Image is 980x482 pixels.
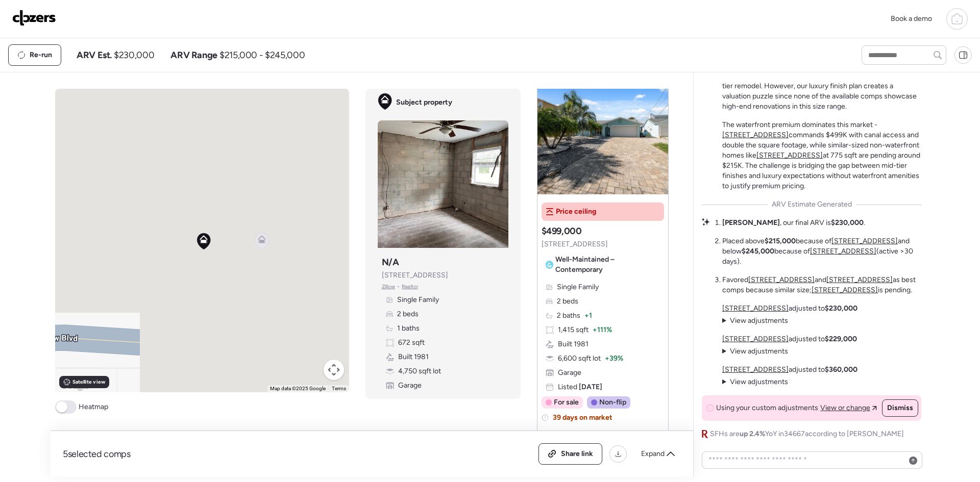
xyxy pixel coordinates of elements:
[557,282,599,292] span: Single Family
[641,449,665,459] span: Expand
[402,283,418,291] span: Realtor
[722,316,788,326] summary: View adjustments
[30,50,52,60] span: Re-run
[722,335,789,343] a: [STREET_ADDRESS]
[765,237,796,245] strong: $215,000
[722,131,789,139] a: [STREET_ADDRESS]
[397,295,439,305] span: Single Family
[826,275,893,284] a: [STREET_ADDRESS]
[742,247,774,256] strong: $245,000
[561,449,593,459] span: Share link
[397,323,420,334] span: 1 baths
[556,207,596,217] span: Price ceiling
[382,256,399,268] h3: N/A
[170,49,217,61] span: ARV Range
[77,49,112,61] span: ARV Est.
[555,255,660,275] span: Well-Maintained – Contemporary
[730,347,788,356] span: View adjustments
[557,311,580,321] span: 2 baths
[63,448,131,460] span: 5 selected comps
[396,97,452,108] span: Subject property
[722,334,857,344] p: adjusted to
[324,360,344,380] button: Map camera controls
[831,218,864,227] strong: $230,000
[730,316,788,325] span: View adjustments
[820,403,870,413] span: View or change
[398,352,429,362] span: Built 1981
[810,247,876,256] a: [STREET_ADDRESS]
[772,199,852,210] span: ARV Estimate Generated
[593,325,612,335] span: + 111%
[891,14,932,23] span: Book a demo
[577,383,602,391] span: [DATE]
[558,325,589,335] span: 1,415 sqft
[599,397,626,408] span: Non-flip
[382,270,448,281] span: [STREET_ADDRESS]
[812,286,878,294] a: [STREET_ADDRESS]
[722,218,780,227] strong: [PERSON_NAME]
[825,304,857,313] strong: $230,000
[397,283,400,291] span: •
[58,379,91,392] a: Open this area in Google Maps (opens a new window)
[722,275,921,295] li: Favored and as best comps because similar size; is pending.
[584,311,592,321] span: + 1
[398,366,441,376] span: 4,750 sqft lot
[114,49,154,61] span: $230,000
[553,413,612,423] span: 39 days on market
[716,403,818,413] span: Using your custom adjustments
[398,380,422,391] span: Garage
[12,10,56,26] img: Logo
[722,120,921,191] p: The waterfront premium dominates this market - commands $499K with canal access and double the sq...
[887,403,913,413] span: Dismiss
[382,283,396,291] span: Zillow
[722,236,921,267] li: Placed above because of and below because of (active >30 days).
[558,353,601,364] span: 6,600 sqft lot
[831,237,898,245] a: [STREET_ADDRESS]
[219,49,305,61] span: $215,000 - $245,000
[722,365,789,374] a: [STREET_ADDRESS]
[740,429,765,438] span: up 2.4%
[730,377,788,386] span: View adjustments
[722,303,857,314] p: adjusted to
[542,239,608,249] span: [STREET_ADDRESS]
[332,386,346,391] a: Terms (opens in new tab)
[557,296,578,307] span: 2 beds
[398,338,425,348] span: 672 sqft
[722,365,857,375] p: adjusted to
[72,378,105,386] span: Satellite view
[554,397,579,408] span: For sale
[605,353,623,364] span: + 39%
[710,429,904,439] span: SFHs are YoY in 34667 according to [PERSON_NAME]
[542,225,582,237] h3: $499,000
[756,151,823,160] a: [STREET_ADDRESS]
[270,386,326,391] span: Map data ©2025 Google
[722,346,788,357] summary: View adjustments
[558,382,602,392] span: Listed
[748,275,815,284] a: [STREET_ADDRESS]
[558,368,581,378] span: Garage
[722,304,789,313] a: [STREET_ADDRESS]
[825,365,857,374] strong: $360,000
[58,379,91,392] img: Google
[722,61,921,112] p: The subject's 672 sqft footprint matches exactly with , which sold for $200K after a mid-tier rem...
[722,377,788,387] summary: View adjustments
[397,309,419,319] span: 2 beds
[722,218,865,228] li: , our final ARV is .
[820,403,877,413] a: View or change
[825,335,857,343] strong: $229,000
[558,339,589,349] span: Built 1981
[79,402,108,412] span: Heatmap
